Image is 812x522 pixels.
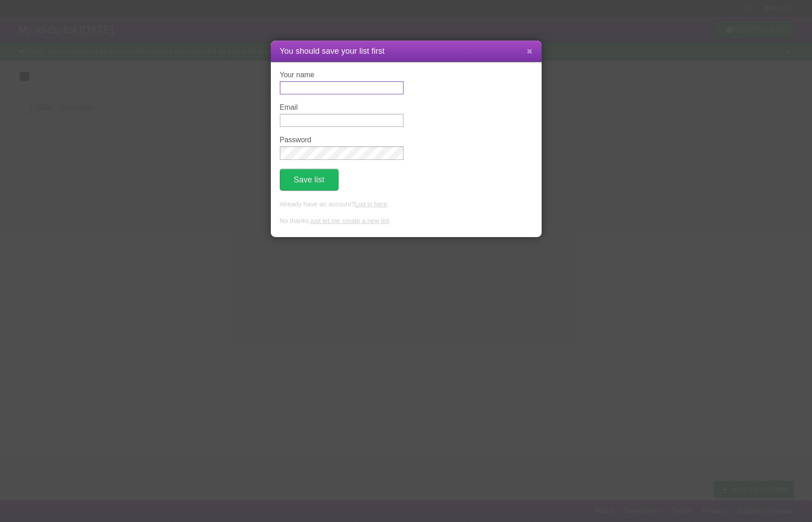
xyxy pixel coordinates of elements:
a: just let me create a new list [311,217,389,224]
label: Email [280,103,404,112]
p: No thanks, . [280,216,533,226]
p: Already have an account? . [280,200,533,210]
button: Save list [280,169,339,191]
label: Password [280,136,404,144]
label: Your name [280,71,404,79]
a: Log in here [355,200,387,208]
h1: You should save your list first [280,45,533,57]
